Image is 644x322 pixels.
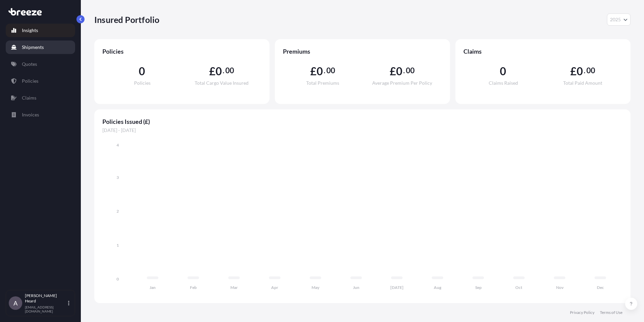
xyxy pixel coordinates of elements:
[317,66,323,77] span: 0
[406,68,415,73] span: 00
[22,27,38,34] p: Insights
[223,68,224,73] span: .
[94,14,159,25] p: Insured Portfolio
[150,285,156,290] tspan: Jan
[134,81,151,85] span: Policies
[6,74,75,88] a: Policies
[230,285,238,290] tspan: Mar
[117,243,119,248] tspan: 1
[396,66,402,77] span: 0
[22,78,38,84] p: Policies
[597,285,604,290] tspan: Dec
[6,108,75,122] a: Invoices
[310,66,317,77] span: £
[139,66,145,77] span: 0
[216,66,222,77] span: 0
[563,81,602,85] span: Total Paid Amount
[195,81,249,85] span: Total Cargo Value Insured
[102,127,622,134] span: [DATE] - [DATE]
[25,293,67,304] p: [PERSON_NAME] Heard
[434,285,442,290] tspan: Aug
[22,95,36,101] p: Claims
[610,16,621,23] span: 2025
[6,57,75,71] a: Quotes
[306,81,339,85] span: Total Premiums
[25,305,67,313] p: [EMAIL_ADDRESS][DOMAIN_NAME]
[22,111,39,118] p: Invoices
[570,66,577,77] span: £
[577,66,583,77] span: 0
[372,81,432,85] span: Average Premium Per Policy
[515,285,522,290] tspan: Oct
[117,209,119,214] tspan: 2
[489,81,518,85] span: Claims Raised
[475,285,482,290] tspan: Sep
[312,285,320,290] tspan: May
[390,285,404,290] tspan: [DATE]
[6,24,75,37] a: Insights
[102,47,261,55] span: Policies
[6,91,75,105] a: Claims
[326,68,335,73] span: 00
[500,66,506,77] span: 0
[6,41,75,54] a: Shipments
[117,276,119,281] tspan: 0
[283,47,442,55] span: Premiums
[190,285,197,290] tspan: Feb
[209,66,216,77] span: £
[22,61,37,68] p: Quotes
[117,142,119,147] tspan: 4
[22,44,44,51] p: Shipments
[600,310,622,315] a: Terms of Use
[13,300,18,306] span: A
[403,68,405,73] span: .
[556,285,564,290] tspan: Nov
[324,68,325,73] span: .
[586,68,595,73] span: 00
[584,68,585,73] span: .
[271,285,278,290] tspan: Apr
[390,66,396,77] span: £
[463,47,622,55] span: Claims
[607,14,631,26] button: Year Selector
[225,68,234,73] span: 00
[117,175,119,180] tspan: 3
[353,285,359,290] tspan: Jun
[570,310,594,315] a: Privacy Policy
[102,117,622,126] span: Policies Issued (£)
